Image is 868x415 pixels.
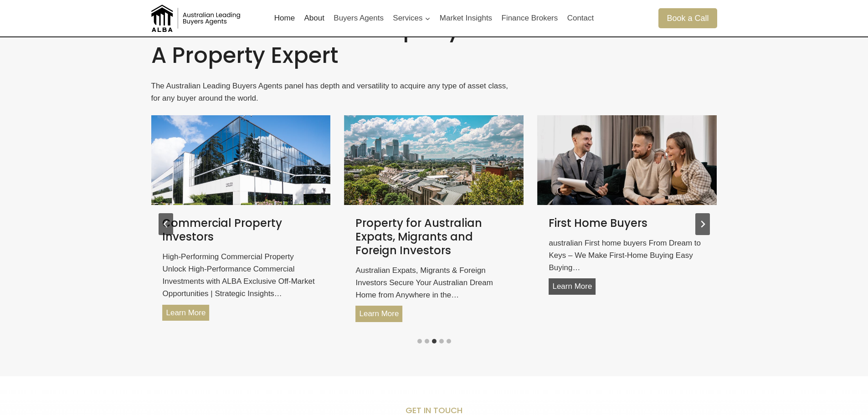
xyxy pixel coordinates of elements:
[151,115,717,333] div: Post Carousel
[388,7,435,29] button: Child menu of Services
[537,115,717,333] div: %1$s of %2$s
[537,115,717,205] a: Read More First Home Buyers
[432,339,437,343] button: Go to slide 3
[549,216,705,230] a: First Home Buyers
[151,5,242,32] img: Australian Leading Buyers Agents
[355,264,512,322] div: Australian Expats, Migrants & Foreign Investors Secure Your Australian Dream Home from Anywhere i...
[439,339,444,343] button: Go to slide 4
[417,339,422,343] button: Go to slide 1
[549,278,596,294] a: Learn More
[151,80,519,104] p: The Australian Leading Buyers Agents panel has depth and versatility to acquire any type of asset...
[151,115,330,205] img: Contemporary office building in Redmond with reflective glass and lush greenery, captured on a su...
[497,7,562,29] a: Finance Brokers
[425,339,429,343] button: Go to slide 2
[270,7,599,29] nav: Primary Navigation
[159,213,173,235] button: Previous slide
[329,7,388,29] a: Buyers Agents
[344,115,524,333] div: %1$s of %2$s
[549,237,705,295] div: australian First home buyers From Dream to Keys – We Make First-Home Buying Easy Buying…
[151,115,330,333] div: %1$s of %2$s
[270,7,300,29] a: Home
[162,251,319,321] div: High-Performing Commercial Property Unlock High-Performance Commercial Investments with ALBA Excl...
[151,337,717,345] ul: Select a slide to show
[344,115,524,205] img: Stunning view of Sydney's skyline featuring the Harbour Bridge and Opera House under a clear blue...
[562,7,598,29] a: Contact
[658,8,717,28] a: Book a Call
[447,339,451,343] button: Go to slide 5
[355,306,402,322] a: Learn More
[151,115,330,205] a: Read More Commercial Property Investors
[695,213,710,235] button: Next slide
[162,216,319,244] a: Commercial Property Investors
[355,216,512,257] a: Property for Australian Expats, Migrants and Foreign Investors
[344,115,524,205] a: Read More Property for Australian Expats, Migrants and Foreign Investors
[151,16,519,68] h2: Invest in Australian property with a property expert
[299,7,329,29] a: About
[162,305,209,321] a: Learn More
[435,7,497,29] a: Market Insights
